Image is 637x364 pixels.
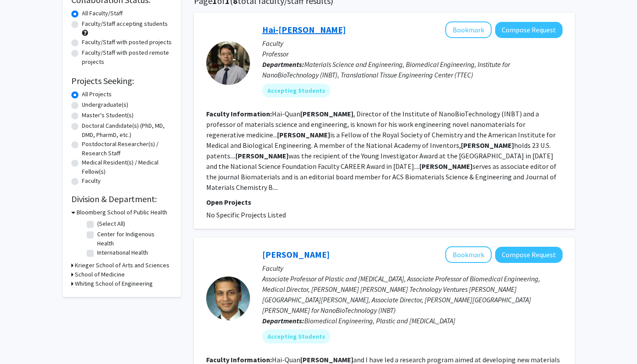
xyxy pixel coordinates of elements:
[495,22,563,38] button: Compose Request to Hai-Quan Mao
[419,162,472,171] b: [PERSON_NAME]
[262,316,304,325] b: Departments:
[82,100,128,109] label: Undergraduate(s)
[75,279,153,288] h3: Whiting School of Engineering
[236,151,289,160] b: [PERSON_NAME]
[445,21,492,38] button: Add Hai-Quan Mao to Bookmarks
[262,249,330,260] a: [PERSON_NAME]
[7,325,37,357] iframe: Chat
[495,247,563,263] button: Compose Request to Sashank Reddy
[206,210,286,219] span: No Specific Projects Listed
[461,141,514,150] b: [PERSON_NAME]
[445,246,492,263] button: Add Sashank Reddy to Bookmarks
[82,90,112,99] label: All Projects
[262,329,331,343] mat-chip: Accepting Students
[75,261,169,270] h3: Krieger School of Arts and Sciences
[262,24,346,35] a: Hai-[PERSON_NAME]
[97,230,170,248] label: Center for Indigenous Health
[206,355,272,364] b: Faculty Information:
[262,38,563,49] p: Faculty
[206,109,272,118] b: Faculty Information:
[206,109,556,192] fg-read-more: Hai-Quan , Director of the Institute of NanoBioTechnology (INBT) and a professor of materials sci...
[277,130,330,139] b: [PERSON_NAME]
[82,38,172,47] label: Faculty/Staff with posted projects
[82,9,123,18] label: All Faculty/Staff
[262,60,510,79] span: Materials Science and Engineering, Biomedical Engineering, Institute for NanoBioTechnology (INBT)...
[300,355,353,364] b: [PERSON_NAME]
[82,121,172,140] label: Doctoral Candidate(s) (PhD, MD, DMD, PharmD, etc.)
[82,176,101,185] label: Faculty
[206,197,563,207] p: Open Projects
[82,111,134,120] label: Master's Student(s)
[300,109,353,118] b: [PERSON_NAME]
[262,84,331,98] mat-chip: Accepting Students
[75,270,125,279] h3: School of Medicine
[71,194,172,204] h2: Division & Department:
[71,76,172,86] h2: Projects Seeking:
[304,316,455,325] span: Biomedical Engineering, Plastic and [MEDICAL_DATA]
[82,48,172,66] label: Faculty/Staff with posted remote projects
[262,60,304,69] b: Departments:
[77,208,167,217] h3: Bloomberg School of Public Health
[82,140,172,158] label: Postdoctoral Researcher(s) / Research Staff
[82,158,172,176] label: Medical Resident(s) / Medical Fellow(s)
[262,263,563,273] p: Faculty
[97,248,148,257] label: International Health
[97,219,125,228] label: (Select All)
[82,19,168,28] label: Faculty/Staff accepting students
[262,273,563,315] p: Associate Professor of Plastic and [MEDICAL_DATA], Associate Professor of Biomedical Engineering,...
[262,49,563,59] p: Professor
